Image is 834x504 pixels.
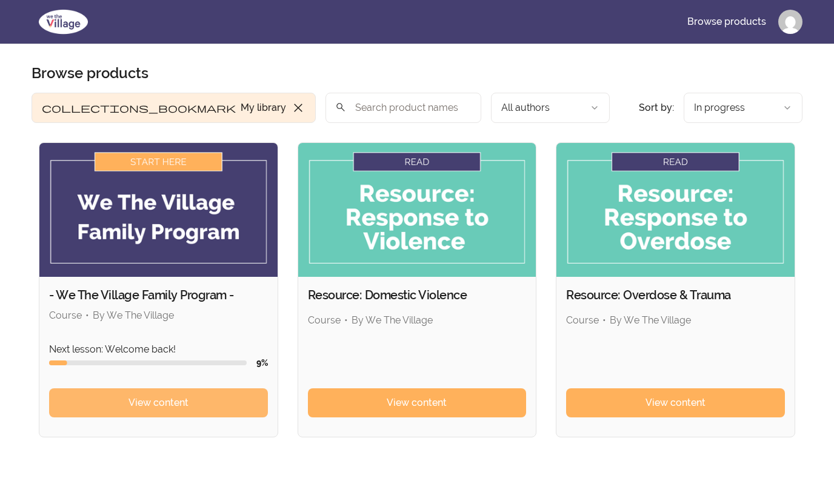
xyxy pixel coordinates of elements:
[291,101,305,115] span: close
[678,7,802,36] nav: Main
[778,10,802,34] img: Profile image for Jeff Melucci
[684,93,802,123] button: Product sort options
[308,287,527,303] h2: Resource: Domestic Violence
[49,388,268,417] a: View content
[32,7,95,36] img: We The Village logo
[128,396,188,410] span: View content
[32,64,148,83] h1: Browse products
[639,102,674,113] span: Sort by:
[335,99,346,116] span: search
[93,310,174,321] span: By We The Village
[678,7,776,36] a: Browse products
[566,287,785,303] h2: Resource: Overdose & Trauma
[298,143,536,277] img: Product image for Resource: Domestic Violence
[610,314,691,326] span: By We The Village
[325,93,481,123] input: Search product names
[646,396,706,410] span: View content
[602,314,606,326] span: •
[308,314,341,326] span: Course
[556,143,795,277] img: Product image for Resource: Overdose & Trauma
[308,388,527,417] a: View content
[491,93,610,123] button: Filter by author
[566,388,785,417] a: View content
[32,93,316,123] button: Filter by My library
[256,358,268,368] span: 9 %
[39,143,278,277] img: Product image for - We The Village Family Program -
[49,342,268,357] p: Next lesson: Welcome back!
[352,314,433,326] span: By We The Village
[49,287,268,303] h2: - We The Village Family Program -
[344,314,348,326] span: •
[387,396,447,410] span: View content
[85,310,89,321] span: •
[566,314,599,326] span: Course
[49,360,247,365] div: Course progress
[42,101,236,115] span: collections_bookmark
[49,310,82,321] span: Course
